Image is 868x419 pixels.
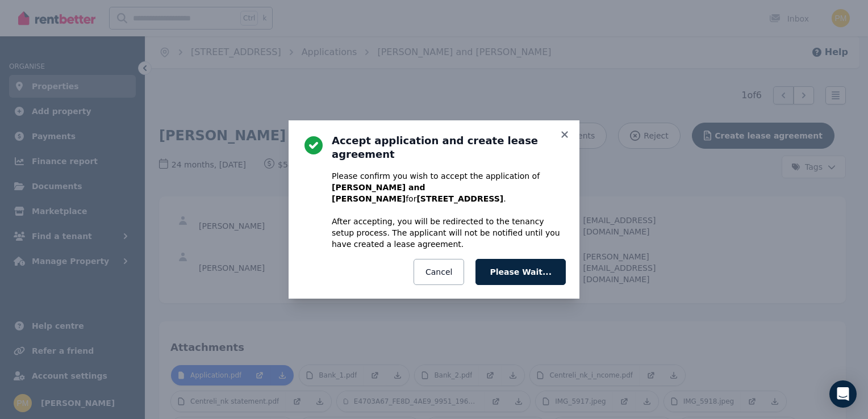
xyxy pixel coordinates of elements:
h3: Accept application and create lease agreement [332,134,566,161]
div: Open Intercom Messenger [829,380,857,408]
b: [PERSON_NAME] and [PERSON_NAME] [332,183,425,203]
p: Please confirm you wish to accept the application of for . After accepting, you will be redirecte... [332,170,566,250]
button: Cancel [414,259,464,285]
b: [STREET_ADDRESS] [416,194,503,203]
button: Please Wait... [475,259,566,285]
